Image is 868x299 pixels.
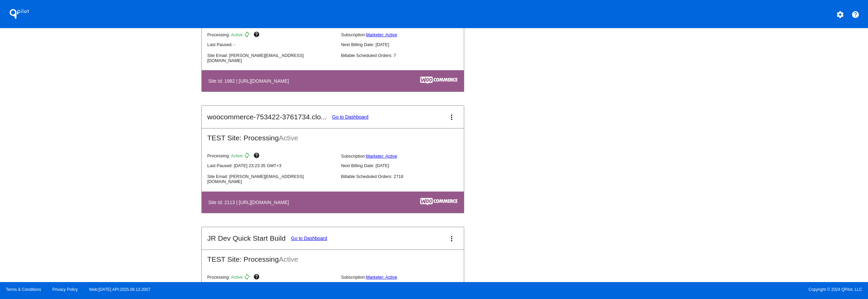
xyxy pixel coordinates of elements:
h4: Site Id: 2113 | [URL][DOMAIN_NAME] [208,200,292,205]
span: Active [279,134,298,142]
mat-icon: more_vert [448,113,456,121]
p: Subscription: [341,32,469,37]
mat-icon: help [253,31,261,39]
mat-icon: help [253,274,261,282]
p: Next Billing Date: [DATE] [341,163,469,168]
p: Site Email: [PERSON_NAME][EMAIL_ADDRESS][DOMAIN_NAME] [207,174,335,184]
p: Site Email: [PERSON_NAME][EMAIL_ADDRESS][DOMAIN_NAME] [207,53,335,63]
h2: woocommerce-753422-3761734.clo... [207,113,327,121]
p: Subscription: [341,154,469,159]
a: Marketer: Active [366,32,397,37]
p: Processing: [207,152,335,160]
a: Go to Dashboard [332,114,369,120]
span: Active [279,255,298,263]
mat-icon: sync [244,152,252,160]
a: Privacy Policy [53,287,78,292]
mat-icon: settings [836,11,844,19]
img: c53aa0e5-ae75-48aa-9bee-956650975ee5 [420,198,457,205]
h2: TEST Site: Processing [202,128,464,142]
mat-icon: sync [244,31,252,39]
h2: TEST Site: Processing [202,250,464,263]
a: Go to Dashboard [291,236,327,241]
p: Subscription: [341,275,469,280]
a: Marketer: Active [366,275,397,280]
a: Web:[DATE] API:2025.08.13.2007 [89,287,151,292]
span: Active [231,32,243,37]
h2: JR Dev Quick Start Build [207,234,285,242]
span: Active [231,154,243,159]
p: Processing: [207,274,335,282]
p: Last Paused: - [207,42,335,47]
span: Copyright © 2024 QPilot, LLC [440,287,862,292]
mat-icon: more_vert [448,235,456,243]
p: Last Paused: [DATE] 23:23:35 GMT+3 [207,163,335,168]
mat-icon: sync [244,274,252,282]
a: Terms & Conditions [6,287,41,292]
p: Billable Scheduled Orders: 2718 [341,174,469,179]
mat-icon: help [253,152,261,160]
mat-icon: help [851,11,860,19]
h1: QPilot [6,7,33,21]
img: c53aa0e5-ae75-48aa-9bee-956650975ee5 [420,77,457,84]
h4: Site Id: 1982 | [URL][DOMAIN_NAME] [208,78,292,84]
a: Marketer: Active [366,154,397,159]
p: Billable Scheduled Orders: 7 [341,53,469,58]
p: Next Billing Date: [DATE] [341,42,469,47]
span: Active [231,275,243,280]
p: Processing: [207,31,335,39]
